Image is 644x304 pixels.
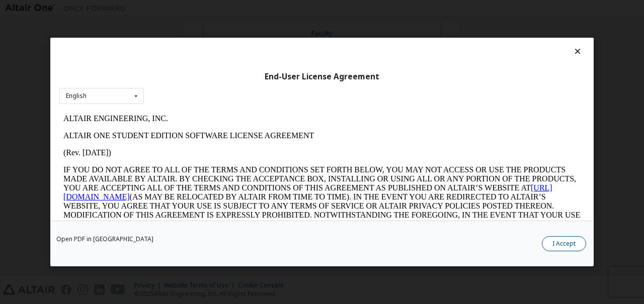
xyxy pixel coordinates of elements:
[4,4,521,13] p: ALTAIR ENGINEERING, INC.
[4,55,521,128] p: IF YOU DO NOT AGREE TO ALL OF THE TERMS AND CONDITIONS SET FORTH BELOW, YOU MAY NOT ACCESS OR USE...
[4,73,493,91] a: [URL][DOMAIN_NAME]
[56,236,153,242] a: Open PDF in [GEOGRAPHIC_DATA]
[59,72,585,82] div: End-User License Agreement
[4,136,521,172] p: This Altair One Student Edition Software License Agreement (“Agreement”) is between Altair Engine...
[542,236,586,251] button: I Accept
[66,93,87,99] div: English
[4,38,521,47] p: (Rev. [DATE])
[4,21,521,30] p: ALTAIR ONE STUDENT EDITION SOFTWARE LICENSE AGREEMENT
